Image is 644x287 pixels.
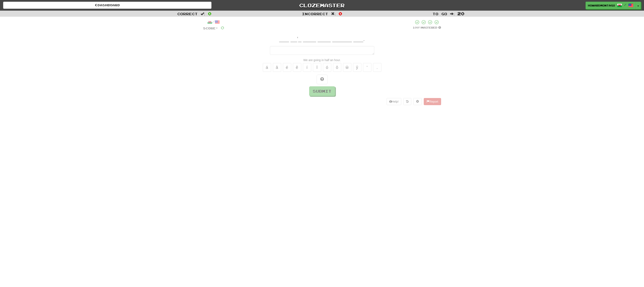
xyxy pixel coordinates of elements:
button: á [263,63,271,72]
a: Dashboard [3,2,211,9]
span: Incorrect [302,12,328,16]
span: Correct [177,12,198,16]
button: ê [293,63,301,72]
button: â [273,63,281,72]
button: Hint! [317,75,328,84]
span: : [331,12,336,16]
span: : [450,12,455,16]
button: Help! [387,98,401,105]
div: Mastered [413,26,441,30]
span: 100 % [413,26,421,29]
span: To go [433,12,447,16]
span: / [624,3,626,6]
button: Submit [309,86,335,96]
span: 0 [339,11,342,16]
span: Score: [203,26,218,30]
span: : [201,12,205,16]
button: . [373,63,381,72]
button: ŷ [353,63,361,72]
button: ŵ [343,63,351,72]
button: é [283,63,291,72]
button: î [313,63,321,72]
span: 20 [457,11,464,16]
span: howardmontagu [588,4,615,7]
button: ó [323,63,331,72]
div: ___ __'_ ____ ____ ______ ___. [203,35,441,43]
button: Round history (alt+y) [403,98,411,105]
button: Report [424,98,441,105]
button: ' [363,63,371,72]
span: 0 [221,25,224,30]
div: We are going in half an hour. [203,58,441,62]
button: ô [333,63,341,72]
a: howardmontagu / [586,2,636,9]
a: Clozemaster [218,2,426,9]
span: 0 [208,11,211,16]
button: í [303,63,311,72]
div: / [203,20,224,25]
